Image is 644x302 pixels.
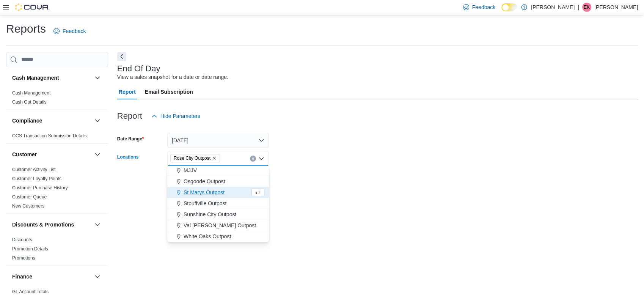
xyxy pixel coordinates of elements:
span: Customer Queue [12,194,47,200]
a: Cash Management [12,90,50,96]
p: [PERSON_NAME] [594,3,638,12]
h3: Compliance [12,117,42,124]
h1: Reports [6,21,46,36]
button: [DATE] [167,133,269,148]
button: Discounts & Promotions [12,221,91,228]
a: OCS Transaction Submission Details [12,133,87,138]
button: Discounts & Promotions [93,220,102,229]
p: [PERSON_NAME] [531,3,575,12]
a: Customer Queue [12,194,47,200]
button: White Oaks Outpost [167,231,269,242]
label: Date Range [117,136,144,142]
button: Cash Management [93,73,102,82]
label: Locations [117,154,139,160]
span: Report [119,84,136,99]
button: Customer [93,150,102,159]
a: Discounts [12,237,32,242]
h3: Finance [12,273,32,280]
div: Emily Korody [582,3,591,12]
a: New Customers [12,203,44,209]
button: Customer [12,151,91,158]
span: White Oaks Outpost [184,233,231,240]
button: Val [PERSON_NAME] Outpost [167,220,269,231]
span: Customer Activity List [12,167,56,173]
button: Next [117,52,126,61]
span: Feedback [472,3,495,11]
span: New Customers [12,203,44,209]
a: Customer Purchase History [12,185,68,190]
a: Feedback [50,24,89,39]
button: Clear input [250,156,256,162]
span: Stouffville Outpost [184,200,226,207]
a: Cash Out Details [12,99,47,105]
span: Val [PERSON_NAME] Outpost [184,222,256,229]
span: EK [584,3,590,12]
a: Promotion Details [12,246,48,252]
span: Promotions [12,255,35,261]
a: GL Account Totals [12,289,49,294]
input: Dark Mode [501,3,517,11]
span: Customer Purchase History [12,185,68,191]
div: Cash Management [6,88,108,110]
h3: Report [117,112,142,121]
a: Promotions [12,255,35,261]
button: Cash Management [12,74,91,82]
span: St Marys Outpost [184,189,225,196]
button: Sunshine City Outpost [167,209,269,220]
a: Customer Activity List [12,167,56,172]
a: Customer Loyalty Points [12,176,61,181]
button: St Marys Outpost [167,187,269,198]
span: OCS Transaction Submission Details [12,133,87,139]
div: Compliance [6,131,108,143]
span: GL Account Totals [12,289,49,295]
button: Compliance [12,117,91,124]
div: Customer [6,165,108,214]
span: Email Subscription [145,84,193,99]
h3: Cash Management [12,74,59,82]
button: Compliance [93,116,102,125]
button: MJJV [167,165,269,176]
span: Cash Management [12,90,50,96]
span: Promotion Details [12,246,48,252]
span: Osgoode Outpost [184,178,225,185]
button: Stouffville Outpost [167,198,269,209]
span: Customer Loyalty Points [12,176,61,182]
button: Hide Parameters [148,109,203,124]
div: Discounts & Promotions [6,235,108,266]
h3: Customer [12,151,37,158]
button: Remove Rose City Outpost from selection in this group [212,156,217,160]
span: Rose City Outpost [174,154,210,162]
span: Discounts [12,237,32,243]
button: Finance [93,272,102,281]
span: Sunshine City Outpost [184,211,236,218]
span: Feedback [63,27,86,35]
span: Cash Out Details [12,99,47,105]
h3: End Of Day [117,64,160,73]
div: View a sales snapshot for a date or date range. [117,73,228,81]
h3: Discounts & Promotions [12,221,74,228]
button: Osgoode Outpost [167,176,269,187]
button: Close list of options [258,156,264,162]
img: Cova [15,3,49,11]
p: | [578,3,579,12]
button: Finance [12,273,91,280]
span: MJJV [184,167,197,174]
span: Rose City Outpost [170,154,220,162]
span: Hide Parameters [160,112,200,120]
